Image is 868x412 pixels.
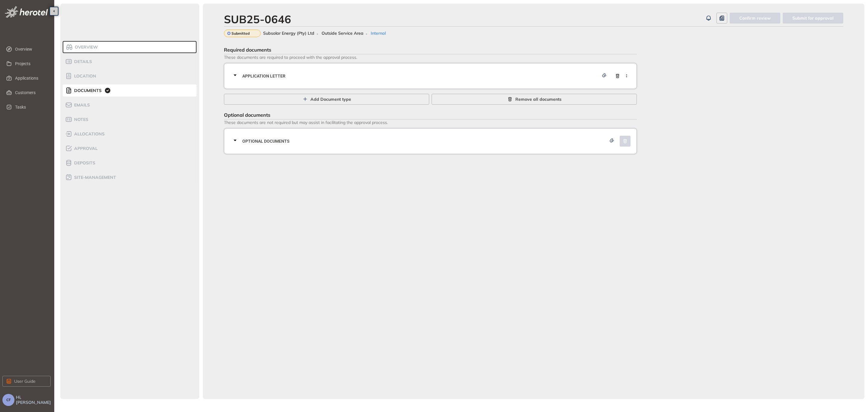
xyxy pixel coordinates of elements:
span: User Guide [14,378,36,385]
span: Optional documents [242,138,606,144]
span: Subsolar Energy (Pty) Ltd [263,31,314,36]
span: Tasks [15,101,46,113]
span: Deposits [72,160,95,166]
span: Application letter [242,73,599,79]
span: Outside Service Area [322,31,363,36]
div: Application letter [231,67,633,85]
button: CF [2,394,14,406]
span: Remove all documents [515,96,561,103]
span: These documents are not required but may assist in facilitating the approval process. [224,119,637,125]
span: Hi, [PERSON_NAME] [16,395,52,405]
span: site-management [72,175,116,180]
span: Customers [15,87,46,99]
span: These documents are required to proceed with the approval process. [224,54,637,60]
button: User Guide [2,376,51,387]
img: logo [5,6,48,18]
span: Emails [72,103,90,108]
span: Optional documents [224,112,270,118]
span: Overview [15,43,46,55]
span: Required documents [224,47,271,53]
div: Optional documents [231,132,633,150]
span: Notes [72,117,88,122]
span: Location [72,74,96,79]
span: Overview [73,45,98,50]
span: allocations [72,132,105,137]
span: Submitted [231,31,250,36]
span: Approval [72,146,98,151]
button: Add Document type [224,94,429,105]
div: SUB25-0646 [224,13,291,26]
span: Documents [72,88,102,93]
button: Remove all documents [432,94,637,105]
span: Projects [15,58,46,70]
span: Details [72,59,92,64]
span: Internal [371,31,386,36]
span: CF [6,398,11,402]
span: Applications [15,72,46,84]
span: Add Document type [310,96,351,103]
